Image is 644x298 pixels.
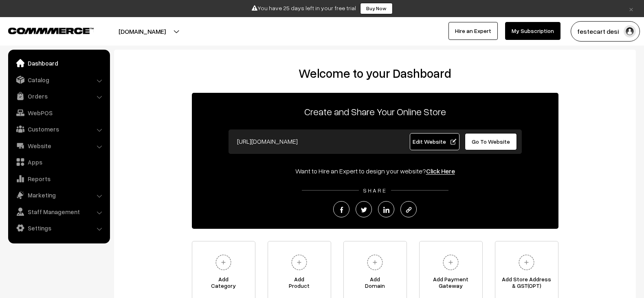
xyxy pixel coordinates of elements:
[10,122,107,136] a: Customers
[440,251,462,274] img: plus.svg
[10,221,107,235] a: Settings
[10,56,107,70] a: Dashboard
[624,25,636,37] img: user
[10,72,107,87] a: Catalog
[515,251,538,274] img: plus.svg
[359,187,391,194] span: SHARE
[571,21,640,42] button: festecart desi
[448,22,498,40] a: Hire an Expert
[122,66,628,81] h2: Welcome to your Dashboard
[10,188,107,202] a: Marketing
[10,138,107,153] a: Website
[420,276,482,292] span: Add Payment Gateway
[344,276,407,292] span: Add Domain
[8,25,79,35] a: COMMMERCE
[495,276,558,292] span: Add Store Address & GST(OPT)
[472,138,510,145] span: Go To Website
[10,155,107,169] a: Apps
[192,104,558,119] p: Create and Share Your Online Store
[8,28,94,34] img: COMMMERCE
[360,3,393,14] a: Buy Now
[410,133,459,150] a: Edit Website
[3,3,641,14] div: You have 25 days left in your free trial
[505,22,560,40] a: My Subscription
[413,138,456,145] span: Edit Website
[192,276,255,292] span: Add Category
[192,166,558,176] div: Want to Hire an Expert to design your website?
[626,4,637,13] a: ×
[465,133,517,150] a: Go To Website
[10,171,107,186] a: Reports
[426,167,455,175] a: Click Here
[288,251,310,274] img: plus.svg
[90,21,194,42] button: [DOMAIN_NAME]
[212,251,235,274] img: plus.svg
[10,105,107,120] a: WebPOS
[10,89,107,103] a: Orders
[268,276,331,292] span: Add Product
[10,204,107,219] a: Staff Management
[364,251,386,274] img: plus.svg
